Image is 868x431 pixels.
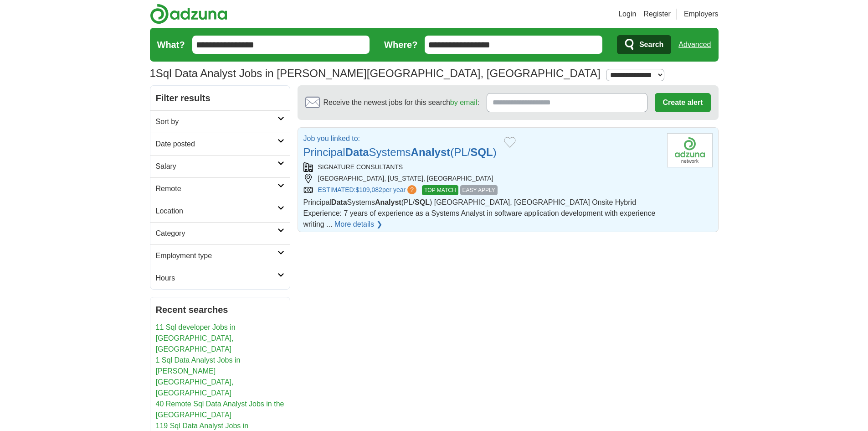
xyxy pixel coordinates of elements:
a: 11 Sql developer Jobs in [GEOGRAPHIC_DATA], [GEOGRAPHIC_DATA] [156,323,236,353]
button: Search [617,35,671,54]
h2: Filter results [150,86,290,110]
h2: Location [156,206,277,217]
a: Login [618,9,636,20]
span: Search [639,36,663,54]
a: by email [450,99,478,106]
span: Receive the newest jobs for this search : [324,97,479,108]
button: Add to favorite jobs [504,137,516,148]
a: Category [150,222,290,244]
h2: Recent searches [156,303,284,317]
h2: Remote [156,183,277,194]
label: Where? [384,38,417,52]
h2: Salary [156,161,277,172]
a: ESTIMATED:$109,082per year? [318,185,419,195]
h2: Hours [156,273,277,284]
h1: Sql Data Analyst Jobs in [PERSON_NAME][GEOGRAPHIC_DATA], [GEOGRAPHIC_DATA] [150,67,601,79]
a: Date posted [150,133,290,155]
div: [GEOGRAPHIC_DATA], [US_STATE], [GEOGRAPHIC_DATA] [303,174,660,183]
h2: Category [156,228,277,239]
strong: SQL [415,198,430,206]
span: TOP MATCH [422,185,458,195]
div: SIGNATURE CONSULTANTS [303,162,660,172]
img: Company logo [667,133,713,167]
a: Employment type [150,244,290,267]
span: EASY APPLY [460,185,498,195]
a: Salary [150,155,290,177]
strong: Analyst [411,146,451,158]
span: $109,082 [355,186,382,193]
a: 40 Remote Sql Data Analyst Jobs in the [GEOGRAPHIC_DATA] [156,400,284,419]
p: Job you linked to: [303,133,497,144]
h2: Date posted [156,139,277,150]
button: Create alert [655,93,710,112]
a: Advanced [678,36,711,54]
span: ? [407,185,416,194]
a: PrincipalDataSystemsAnalyst(PL/SQL) [303,146,497,158]
a: Sort by [150,110,290,133]
a: Hours [150,267,290,289]
strong: Data [331,198,347,206]
label: What? [157,38,185,52]
span: Principal Systems (PL/ ) [GEOGRAPHIC_DATA], [GEOGRAPHIC_DATA] Onsite Hybrid Experience: 7 years o... [303,198,656,228]
h2: Employment type [156,250,277,261]
h2: Sort by [156,116,277,127]
img: Adzuna logo [150,4,227,24]
span: 1 [150,65,156,82]
strong: Analyst [375,198,401,206]
a: Remote [150,177,290,200]
a: 1 Sql Data Analyst Jobs in [PERSON_NAME][GEOGRAPHIC_DATA], [GEOGRAPHIC_DATA] [156,356,241,397]
a: Location [150,200,290,222]
strong: Data [345,146,369,158]
strong: SQL [470,146,493,158]
a: More details ❯ [334,219,382,230]
a: Employers [684,9,719,20]
a: Register [643,9,671,20]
